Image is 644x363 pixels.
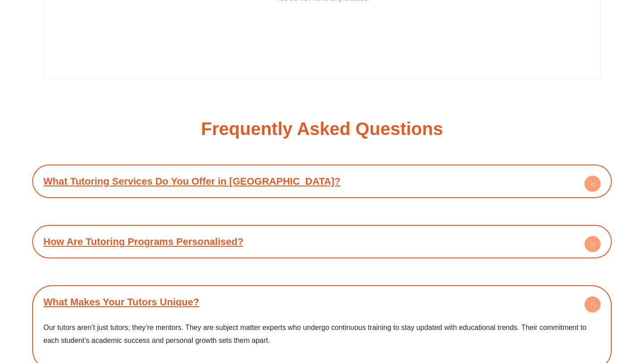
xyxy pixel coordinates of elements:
[37,290,607,314] div: What Makes Your Tutors Unique?
[201,120,443,138] h2: Frequently Asked Questions
[491,262,644,363] iframe: Chat Widget
[43,176,340,187] a: What Tutoring Services Do You Offer in [GEOGRAPHIC_DATA]?
[43,296,199,308] a: What Makes Your Tutors Unique?
[43,236,243,247] a: How Are Tutoring Programs Personalised?
[37,229,607,254] div: How Are Tutoring Programs Personalised?
[43,324,586,345] span: Our tutors aren’t just tutors; they’re mentors. They are subject matter experts who undergo conti...
[37,169,607,194] div: What Tutoring Services Do You Offer in [GEOGRAPHIC_DATA]?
